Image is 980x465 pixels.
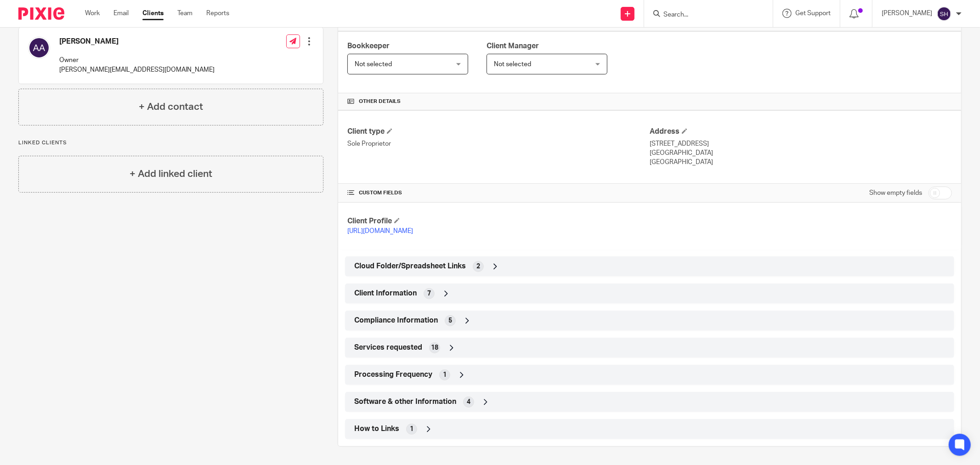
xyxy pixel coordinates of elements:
span: Services requested [354,343,422,352]
h4: [PERSON_NAME] [59,37,215,46]
span: Not selected [355,61,392,68]
p: Linked clients [18,139,323,147]
p: [GEOGRAPHIC_DATA] [650,148,952,158]
p: [GEOGRAPHIC_DATA] [650,158,952,167]
h4: Client Profile [347,216,650,226]
p: [STREET_ADDRESS] [650,139,952,148]
span: Client Information [354,289,417,298]
label: Show empty fields [869,188,922,198]
span: How to Links [354,424,399,434]
span: 1 [443,370,447,380]
h4: + Add linked client [130,167,212,181]
span: 5 [448,316,452,325]
a: Team [177,9,193,18]
a: [URL][DOMAIN_NAME] [347,228,413,234]
span: Other details [359,98,401,105]
span: 1 [410,425,414,434]
img: svg%3E [937,6,952,21]
span: 4 [467,397,470,407]
img: Pixie [18,7,64,20]
span: 2 [476,262,480,271]
a: Reports [206,9,229,18]
input: Search [663,11,745,19]
h4: Address [650,127,952,136]
img: svg%3E [28,37,50,59]
p: Sole Proprietor [347,139,650,148]
span: Get Support [795,10,831,17]
span: Client Manager [487,42,539,50]
p: [PERSON_NAME][EMAIL_ADDRESS][DOMAIN_NAME] [59,65,215,74]
span: Not selected [494,61,531,68]
h4: CUSTOM FIELDS [347,189,650,197]
span: Software & other Information [354,397,456,407]
span: Compliance Information [354,316,438,325]
span: Processing Frequency [354,370,432,380]
span: Bookkeeper [347,42,390,50]
span: Cloud Folder/Spreadsheet Links [354,261,466,271]
a: Clients [142,9,164,18]
p: Owner [59,56,215,65]
a: Work [85,9,100,18]
a: Email [113,9,129,18]
h4: + Add contact [139,100,203,114]
h4: Client type [347,127,650,136]
p: [PERSON_NAME] [882,9,932,18]
span: 7 [427,289,431,298]
span: 18 [431,343,438,352]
